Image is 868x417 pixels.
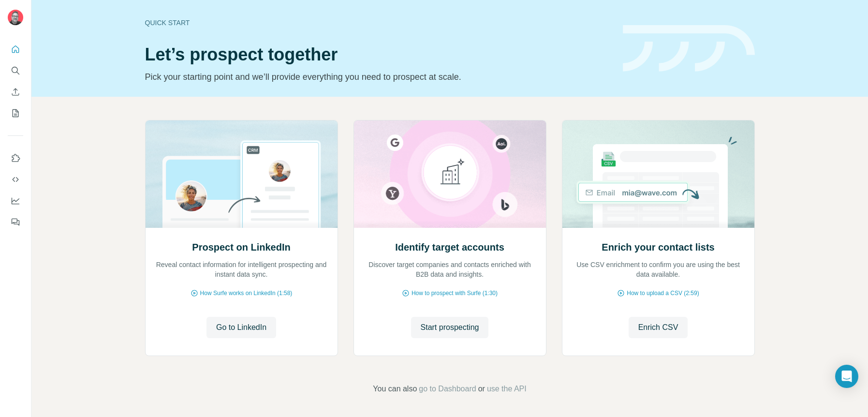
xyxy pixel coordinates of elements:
div: Open Intercom Messenger [835,365,858,388]
button: Enrich CSV [629,317,688,338]
button: Search [8,62,23,79]
p: Reveal contact information for intelligent prospecting and instant data sync. [155,260,328,279]
button: Dashboard [8,192,23,209]
button: go to Dashboard [419,383,476,395]
img: banner [623,25,755,72]
div: Quick start [145,18,611,28]
span: How to upload a CSV (2:59) [627,289,699,298]
h1: Let’s prospect together [145,45,611,64]
button: My lists [8,104,23,122]
img: Prospect on LinkedIn [145,120,338,228]
h2: Identify target accounts [395,240,504,254]
button: Start prospecting [411,317,489,338]
button: Enrich CSV [8,83,23,101]
span: Go to LinkedIn [216,322,266,333]
span: Enrich CSV [638,322,678,333]
span: You can also [373,383,417,395]
button: use the API [487,383,527,395]
img: Enrich your contact lists [562,120,755,228]
p: Discover target companies and contacts enriched with B2B data and insights. [364,260,536,279]
button: Quick start [8,41,23,58]
span: Start prospecting [421,322,479,333]
p: Use CSV enrichment to confirm you are using the best data available. [572,260,745,279]
h2: Prospect on LinkedIn [192,240,290,254]
h2: Enrich your contact lists [602,240,714,254]
button: Use Surfe on LinkedIn [8,149,23,167]
button: Go to LinkedIn [206,317,276,338]
span: How to prospect with Surfe (1:30) [412,289,498,298]
img: Identify target accounts [353,120,546,228]
img: Avatar [8,10,23,25]
span: How Surfe works on LinkedIn (1:58) [200,289,293,298]
button: Feedback [8,213,23,231]
p: Pick your starting point and we’ll provide everything you need to prospect at scale. [145,70,611,84]
span: or [478,383,485,395]
button: Use Surfe API [8,171,23,188]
